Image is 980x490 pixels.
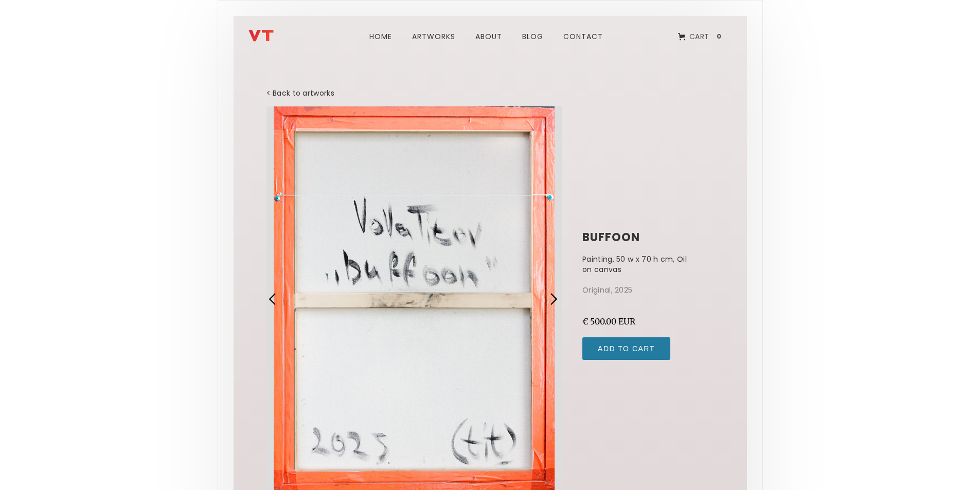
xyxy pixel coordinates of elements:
[714,32,724,41] div: 0
[266,88,334,98] a: < Back to artworks
[582,254,687,275] p: Painting, 50 w x 70 h cm, Oil on canvas
[689,31,709,42] div: Cart
[248,21,310,42] a: home
[406,20,461,53] a: ARTWORks
[248,30,274,42] img: Vladimir Titov
[582,285,714,295] p: Original, 2025
[557,20,609,53] a: Contact
[670,27,732,46] a: Open empty cart
[582,231,714,244] h1: buffoon
[582,337,670,360] input: Add to Cart
[582,316,714,327] div: € 500.00 EUR
[469,20,508,53] a: about
[363,20,398,53] a: Home
[516,20,549,53] a: blog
